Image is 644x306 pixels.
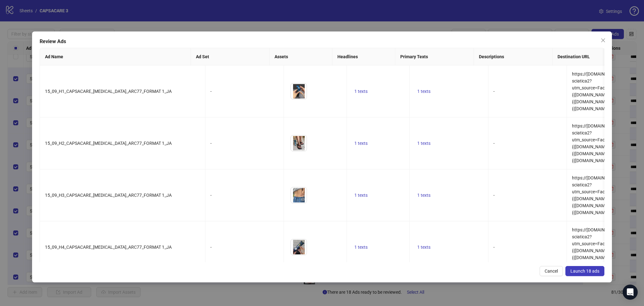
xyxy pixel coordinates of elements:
img: Asset 1 [291,135,307,151]
th: Ad Name [40,48,191,65]
span: - [493,89,495,94]
span: 15_09_H1_CAPSACARE_[MEDICAL_DATA]_ARC77_FORMAT 1_JA [45,89,172,94]
span: - [493,193,495,198]
span: 1 texts [354,245,368,250]
button: Cancel [540,266,563,276]
th: Ad Set [191,48,269,65]
img: Asset 1 [291,83,307,99]
button: 1 texts [415,191,433,199]
th: Primary Texts [395,48,474,65]
button: 1 texts [415,243,433,251]
button: Close [598,35,608,45]
span: eye [301,145,305,150]
button: Preview [299,144,307,151]
th: Headlines [332,48,395,65]
th: Descriptions [474,48,552,65]
div: - [210,140,279,147]
span: Launch 18 ads [570,269,599,274]
span: eye [301,197,305,201]
div: - [210,244,279,251]
span: close [601,38,606,43]
button: Preview [299,92,307,99]
span: - [493,245,495,250]
span: 1 texts [417,245,430,250]
span: Cancel [545,269,558,274]
span: 1 texts [417,193,430,198]
th: Assets [269,48,332,65]
button: 1 texts [352,139,370,147]
span: 15_09_H3_CAPSACARE_[MEDICAL_DATA]_ARC77_FORMAT 1_JA [45,193,172,198]
th: Destination URL [552,48,638,65]
button: 1 texts [415,88,433,95]
button: 1 texts [352,191,370,199]
span: 1 texts [354,141,368,146]
span: 1 texts [417,141,430,146]
div: Review Ads [40,38,604,45]
button: Preview [299,195,307,203]
button: 1 texts [415,139,433,147]
span: 1 texts [354,89,368,94]
span: - [493,141,495,146]
button: Preview [299,247,307,255]
span: eye [301,249,305,253]
img: Asset 1 [291,239,307,255]
span: 15_09_H2_CAPSACARE_[MEDICAL_DATA]_ARC77_FORMAT 1_JA [45,141,172,146]
span: eye [301,93,305,98]
span: 1 texts [417,89,430,94]
button: Launch 18 ads [565,266,604,276]
div: - [210,88,279,95]
span: 1 texts [354,193,368,198]
span: 15_09_H4_CAPSACARE_[MEDICAL_DATA]_ARC77_FORMAT 1_JA [45,245,172,250]
div: - [210,192,279,199]
button: 1 texts [352,88,370,95]
button: 1 texts [352,243,370,251]
div: Open Intercom Messenger [623,285,638,300]
img: Asset 1 [291,187,307,203]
